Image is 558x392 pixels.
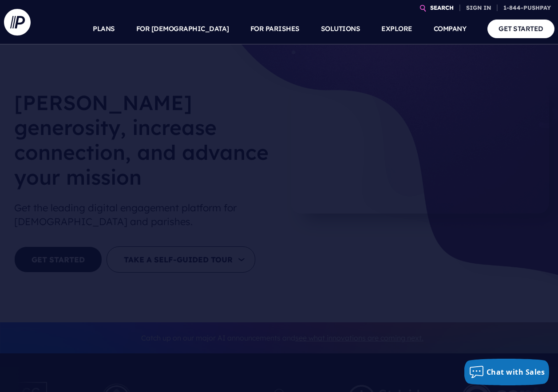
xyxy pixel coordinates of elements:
[464,359,550,385] button: Chat with Sales
[381,13,412,44] a: EXPLORE
[136,13,229,44] a: FOR [DEMOGRAPHIC_DATA]
[487,20,554,38] a: GET STARTED
[321,13,360,44] a: SOLUTIONS
[93,13,115,44] a: PLANS
[434,13,467,44] a: COMPANY
[487,367,545,377] span: Chat with Sales
[250,13,300,44] a: FOR PARISHES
